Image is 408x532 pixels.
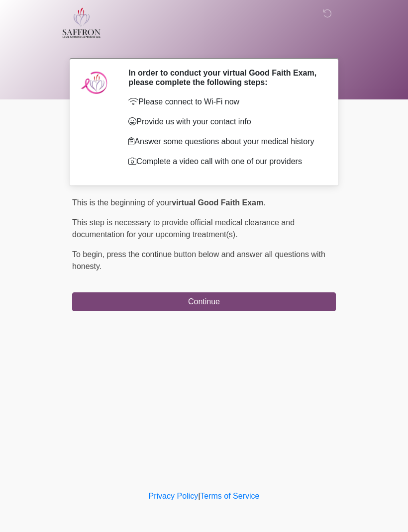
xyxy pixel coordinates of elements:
span: . [263,198,265,207]
p: Complete a video call with one of our providers [128,156,321,168]
span: This is the beginning of your [72,198,172,207]
button: Continue [72,292,336,311]
a: | [198,492,200,500]
span: To begin, [72,250,106,259]
span: This step is necessary to provide official medical clearance and documentation for your upcoming ... [72,218,295,239]
a: Terms of Service [200,492,259,500]
img: Saffron Laser Aesthetics and Medical Spa Logo [62,7,101,38]
strong: virtual Good Faith Exam [172,198,263,207]
a: Privacy Policy [149,492,199,500]
p: Please connect to Wi-Fi now [128,96,321,108]
p: Provide us with your contact info [128,116,321,128]
h2: In order to conduct your virtual Good Faith Exam, please complete the following steps: [128,68,321,87]
img: Agent Avatar [80,68,109,98]
span: press the continue button below and answer all questions with honesty. [72,250,325,270]
p: Answer some questions about your medical history [128,136,321,148]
